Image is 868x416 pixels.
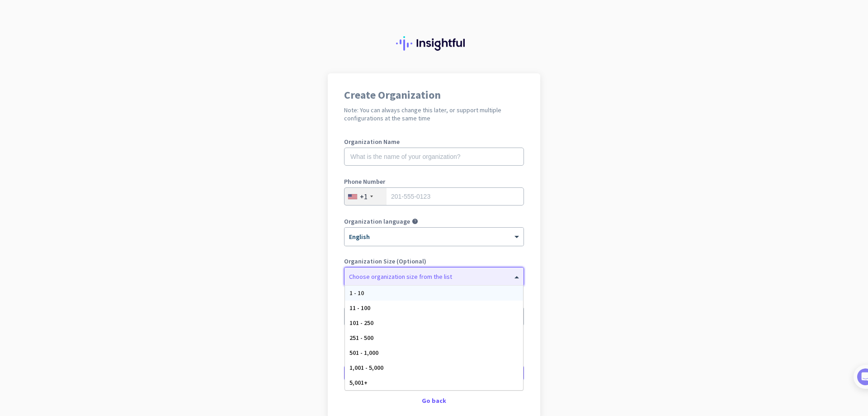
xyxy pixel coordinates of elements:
label: Organization language [344,218,410,225]
span: 251 - 500 [349,334,373,342]
span: 5,001+ [349,378,368,387]
div: Go back [344,397,524,404]
label: Organization Size (Optional) [344,258,524,264]
div: +1 [360,192,368,201]
label: Organization Name [344,139,524,145]
label: Organization Time Zone [344,298,524,304]
h1: Create Organization [344,90,524,100]
h2: Note: You can always change this later, or support multiple configurations at the same time [344,106,524,122]
input: 201-555-0123 [344,187,524,206]
span: 101 - 250 [349,319,373,327]
span: 11 - 100 [349,304,370,312]
img: Insightful [396,36,472,51]
input: What is the name of your organization? [344,148,524,166]
span: 501 - 1,000 [349,349,378,357]
label: Phone Number [344,178,524,185]
div: Options List [345,286,523,390]
span: 1 - 10 [349,289,364,297]
button: Create Organization [344,365,524,381]
span: 1,001 - 5,000 [349,363,383,372]
i: help [412,218,418,225]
